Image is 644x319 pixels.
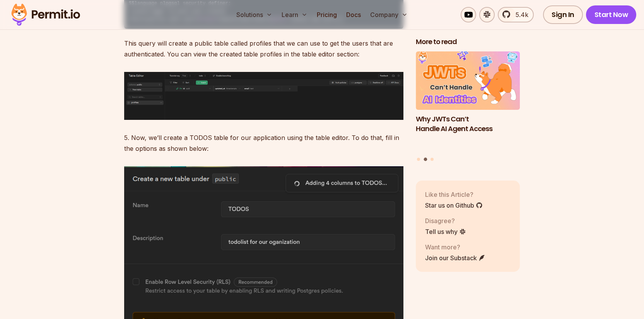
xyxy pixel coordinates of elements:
img: Why JWTs Can’t Handle AI Agent Access [416,51,520,110]
div: Posts [416,51,520,162]
img: Permit logo [8,2,84,28]
p: Disagree? [425,216,466,225]
button: Go to slide 3 [430,158,434,161]
a: Docs [343,7,364,22]
a: Join our Substack [425,253,485,263]
p: Want more? [425,242,485,252]
img: image (58).png [124,72,403,119]
button: Go to slide 2 [424,158,427,161]
h2: More to read [416,37,520,47]
p: Like this Article? [425,190,483,199]
a: Start Now [586,5,637,24]
span: 5.4k [511,10,528,19]
p: 5. Now, we’ll create a TODOS table for our application using the table editor. To do that, fill i... [124,132,403,154]
h3: Why JWTs Can’t Handle AI Agent Access [416,114,520,134]
button: Learn [278,7,311,22]
a: Sign In [543,5,583,24]
a: Star us on Github [425,201,483,210]
a: Pricing [314,7,340,22]
a: Tell us why [425,227,466,236]
button: Company [367,7,411,22]
p: This query will create a public table called profiles that we can use to get the users that are a... [124,38,403,60]
li: 2 of 3 [416,51,520,153]
button: Solutions [233,7,275,22]
a: 5.4k [498,7,534,22]
button: Go to slide 1 [417,158,420,161]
